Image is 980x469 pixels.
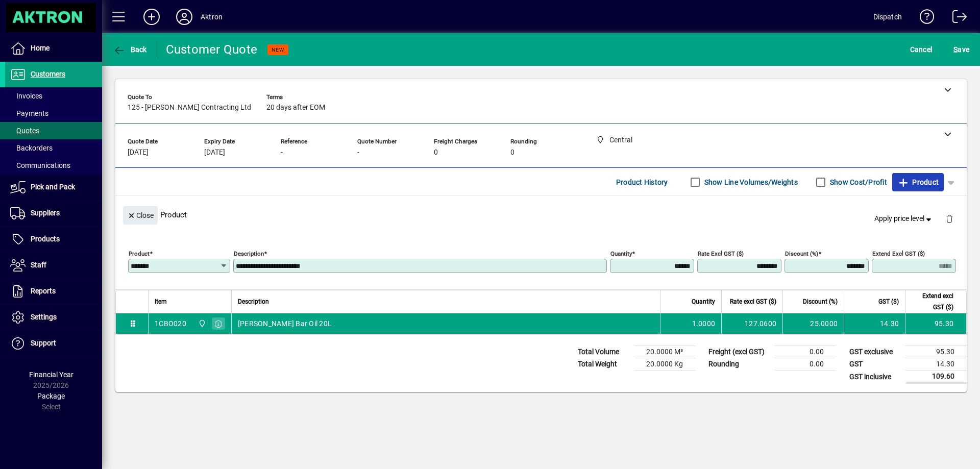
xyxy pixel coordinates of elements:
[10,127,39,135] span: Quotes
[31,339,56,347] span: Support
[113,45,147,54] span: Back
[702,177,798,187] label: Show Line Volumes/Weights
[953,41,969,58] span: ave
[873,9,902,25] div: Dispatch
[692,296,715,307] span: Quantity
[357,149,359,157] span: -
[195,318,207,329] span: Central
[878,296,899,307] span: GST ($)
[844,371,905,383] td: GST inclusive
[123,206,158,225] button: Close
[5,279,102,304] a: Reports
[272,46,284,53] span: NEW
[573,358,634,371] td: Total Weight
[897,174,939,190] span: Product
[29,371,73,379] span: Financial Year
[201,9,223,25] div: Aktron
[703,358,775,371] td: Rounding
[634,358,695,371] td: 20.0000 Kg
[692,318,716,329] span: 1.0000
[31,287,56,295] span: Reports
[612,173,672,191] button: Product History
[5,227,102,252] a: Products
[844,358,905,371] td: GST
[31,261,46,269] span: Staff
[5,139,102,157] a: Backorders
[155,296,167,307] span: Item
[616,174,668,190] span: Product History
[5,157,102,174] a: Communications
[782,313,844,334] td: 25.0000
[905,371,967,383] td: 109.60
[168,8,201,26] button: Profile
[698,250,744,257] mat-label: Rate excl GST ($)
[10,161,70,169] span: Communications
[128,149,149,157] span: [DATE]
[37,392,65,400] span: Package
[127,207,154,224] span: Close
[905,346,967,358] td: 95.30
[204,149,225,157] span: [DATE]
[166,41,258,58] div: Customer Quote
[905,313,966,334] td: 95.30
[238,318,332,329] span: [PERSON_NAME] Bar Oil 20L
[703,346,775,358] td: Freight (excl GST)
[870,210,938,228] button: Apply price level
[155,318,186,329] div: 1CBO020
[730,296,776,307] span: Rate excl GST ($)
[953,45,958,54] span: S
[31,313,57,321] span: Settings
[5,175,102,200] a: Pick and Pack
[5,331,102,356] a: Support
[129,250,150,257] mat-label: Product
[728,318,776,329] div: 127.0600
[135,8,168,26] button: Add
[905,358,967,371] td: 14.30
[912,2,935,35] a: Knowledge Base
[102,40,158,59] app-page-header-button: Back
[5,253,102,278] a: Staff
[775,358,836,371] td: 0.00
[115,196,967,233] div: Product
[874,213,934,224] span: Apply price level
[908,40,935,59] button: Cancel
[234,250,264,257] mat-label: Description
[238,296,269,307] span: Description
[128,104,251,112] span: 125 - [PERSON_NAME] Contracting Ltd
[266,104,325,112] span: 20 days after EOM
[110,40,150,59] button: Back
[910,41,933,58] span: Cancel
[844,313,905,334] td: 14.30
[912,290,953,313] span: Extend excl GST ($)
[573,346,634,358] td: Total Volume
[10,92,42,100] span: Invoices
[31,44,50,52] span: Home
[5,87,102,105] a: Invoices
[844,346,905,358] td: GST exclusive
[10,144,53,152] span: Backorders
[5,201,102,226] a: Suppliers
[937,214,962,223] app-page-header-button: Delete
[31,235,60,243] span: Products
[281,149,283,157] span: -
[31,209,60,217] span: Suppliers
[31,183,75,191] span: Pick and Pack
[775,346,836,358] td: 0.00
[634,346,695,358] td: 20.0000 M³
[510,149,514,157] span: 0
[31,70,65,78] span: Customers
[5,305,102,330] a: Settings
[610,250,632,257] mat-label: Quantity
[5,36,102,61] a: Home
[434,149,438,157] span: 0
[803,296,838,307] span: Discount (%)
[10,109,48,117] span: Payments
[892,173,944,191] button: Product
[951,40,972,59] button: Save
[5,122,102,139] a: Quotes
[828,177,887,187] label: Show Cost/Profit
[945,2,967,35] a: Logout
[5,105,102,122] a: Payments
[872,250,925,257] mat-label: Extend excl GST ($)
[937,206,962,231] button: Delete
